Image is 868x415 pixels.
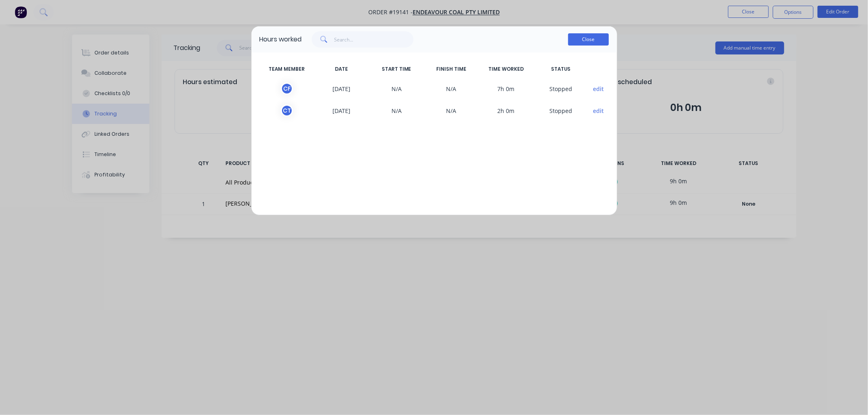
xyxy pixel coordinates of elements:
button: edit [593,85,604,93]
span: N/A [424,83,479,95]
button: edit [593,106,604,115]
span: 7h 0m [479,83,533,95]
span: [DATE] [314,83,369,95]
span: S topped [533,83,588,95]
input: Search... [334,31,413,48]
span: N/A [369,104,424,117]
span: N/A [424,104,479,117]
span: START TIME [369,65,424,73]
div: C T [281,104,293,117]
span: FINISH TIME [424,65,479,73]
span: TIME WORKED [479,65,533,73]
span: S topped [533,104,588,117]
div: Hours worked [260,35,302,44]
span: N/A [369,83,424,95]
button: Close [568,33,609,46]
span: TEAM MEMBER [260,65,315,73]
span: 2h 0m [479,104,533,117]
span: [DATE] [314,104,369,117]
div: C F [281,83,293,95]
span: DATE [314,65,369,73]
span: STATUS [533,65,588,73]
